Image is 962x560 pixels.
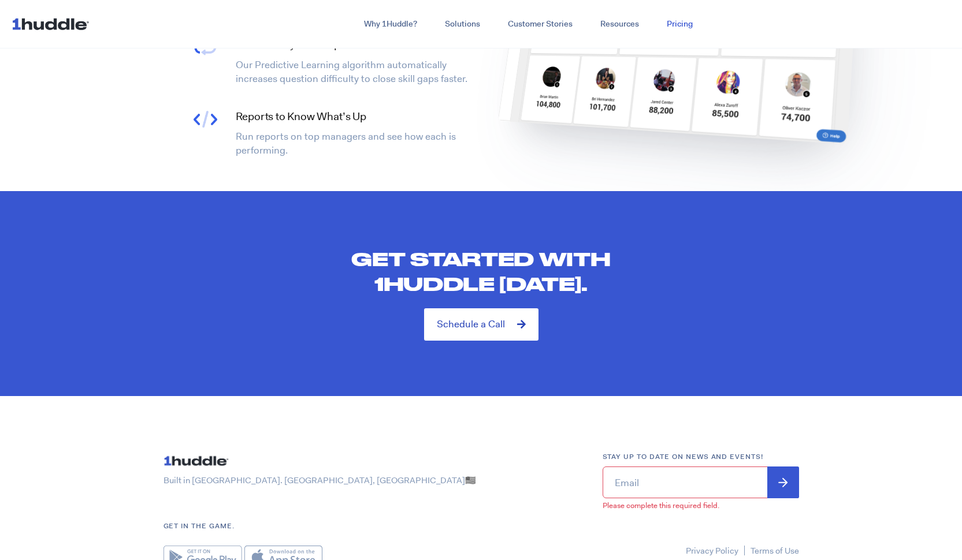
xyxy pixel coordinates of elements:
[603,501,799,512] label: Please complete this required field.
[751,545,799,557] a: Terms of Use
[236,130,476,158] p: Run reports on top managers and see how each is performing.
[236,109,476,125] h4: Reports to Know What’s Up
[686,545,738,557] a: Privacy Policy
[12,13,94,35] img: ...
[437,319,505,330] span: Schedule a Call
[494,14,586,35] a: Customer Stories
[164,475,580,487] p: Built in [GEOGRAPHIC_DATA]. [GEOGRAPHIC_DATA], [GEOGRAPHIC_DATA]
[350,14,431,35] a: Why 1Huddle?
[767,466,799,498] input: Submit
[603,466,799,498] input: Email
[465,475,476,486] span: 🇺🇸
[653,14,707,35] a: Pricing
[164,451,233,470] img: ...
[424,308,538,341] a: Schedule a Call
[236,58,476,86] p: Our Predictive Learning algorithm automatically increases question difficulty to close skill gaps...
[164,521,799,532] h6: Get in the game.
[308,247,655,297] h2: Get started with 1Huddle [DATE].
[603,451,799,462] h6: Stay up to date on news and events!
[586,14,653,35] a: Resources
[431,14,494,35] a: Solutions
